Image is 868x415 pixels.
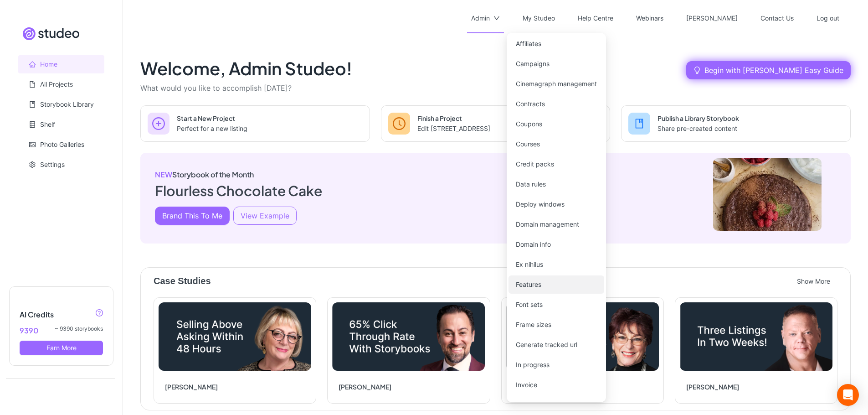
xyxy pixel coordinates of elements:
a: Jobs [516,401,530,409]
span: Brand This To Me [162,211,222,220]
a: Storybook Library [40,100,94,108]
a: Begin with [PERSON_NAME] Easy Guide [686,61,851,79]
a: In progress [516,361,550,368]
a: Log out [817,14,839,22]
span: 9390 [20,325,38,336]
span: question-circle [96,309,103,316]
a: View Example [233,207,297,225]
span: down [493,15,500,21]
a: Ex nihilus [516,260,543,268]
span: What would you like to accomplish [DATE]? [140,83,292,93]
a: Font sets [516,301,543,308]
a: Credit packs [516,160,554,168]
button: Earn More [20,341,103,355]
button: Show More [790,274,837,289]
a: Frame sizes [516,321,551,328]
a: Coupons [516,120,542,128]
span: ~ 9390 storybooks [55,325,103,333]
div: Open Intercom Messenger [837,384,859,406]
a: Shelf [40,120,55,128]
a: Webinars [636,14,663,22]
a: Campaigns [516,60,550,67]
span: bulb [693,67,701,74]
span: setting [29,161,36,168]
a: Cinemagraph management [516,80,597,88]
span: View Example [241,211,289,220]
a: Affiliates [516,40,541,47]
h5: AI Credits [20,309,103,320]
span: Storybook of the Month [155,171,322,178]
span: Settings [40,156,97,174]
span: Begin with [PERSON_NAME] Easy Guide [704,66,843,75]
a: My Studeo [523,14,555,22]
a: Contact Us [760,14,794,22]
a: Deploy windows [516,200,565,208]
a: All Projects [40,80,73,88]
button: Brand This To Me [155,207,230,225]
span: Earn More [46,344,77,352]
a: Invoice [516,381,537,389]
a: Contracts [516,100,545,108]
span: Flourless Chocolate Cake [155,182,322,199]
a: Courses [516,140,540,148]
a: [PERSON_NAME] [686,14,738,22]
span: NEW [155,170,172,179]
a: Domain management [516,220,579,228]
a: Photo Galleries [40,140,84,148]
a: Data rules [516,180,546,188]
a: Generate tracked url [516,341,577,348]
h1: Welcome, Admin Studeo! [140,58,352,79]
a: Help Centre [578,14,613,22]
img: Site logo [23,27,79,40]
a: Features [516,280,541,288]
span: Show More [797,277,830,285]
div: Admin [471,4,490,33]
span: Case Studies [154,274,211,288]
a: Domain info [516,240,551,248]
a: Home [40,60,57,68]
